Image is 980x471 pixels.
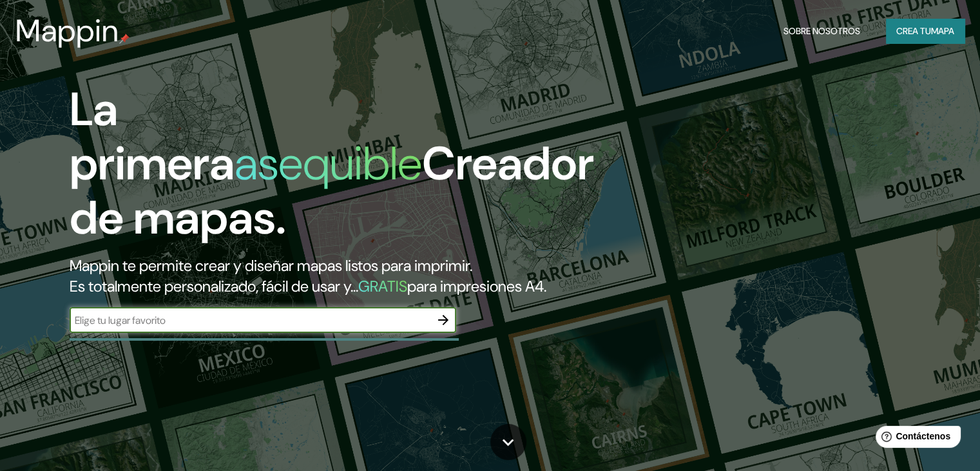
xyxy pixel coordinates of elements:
iframe: Lanzador de widgets de ayuda [865,421,966,457]
font: para impresiones A4. [407,276,546,296]
font: Creador de mapas. [70,134,594,248]
button: Crea tumapa [886,19,965,43]
font: asequible [235,134,422,194]
font: Mappin [15,10,119,51]
font: mapa [931,25,954,37]
font: GRATIS [358,276,407,296]
input: Elige tu lugar favorito [70,313,430,328]
font: Es totalmente personalizado, fácil de usar y... [70,276,358,296]
font: La primera [70,79,235,194]
button: Sobre nosotros [778,19,865,43]
font: Mappin te permite crear y diseñar mapas listos para imprimir. [70,256,472,276]
font: Sobre nosotros [783,25,860,37]
font: Crea tu [896,25,931,37]
img: pin de mapeo [119,34,130,44]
